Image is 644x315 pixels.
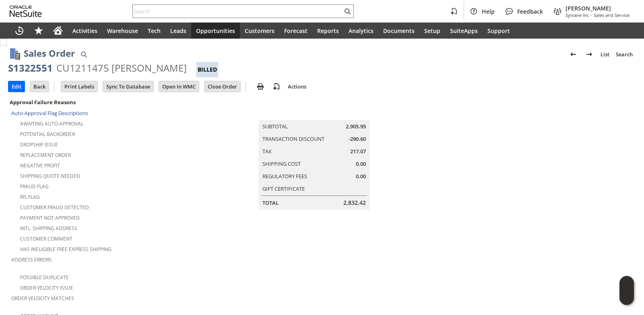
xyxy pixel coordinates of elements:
a: Total [262,199,279,206]
a: Negative Profit [20,162,60,169]
a: Payment not approved [20,214,80,221]
img: print.svg [256,82,265,91]
span: -290.60 [349,135,366,143]
span: Forecast [284,27,308,35]
a: Reports [312,23,344,39]
span: 0.00 [356,160,366,168]
a: Activities [68,23,102,39]
span: Help [482,8,495,15]
a: Auto-Approval Flag Descriptions [11,109,88,117]
span: Customers [245,27,275,35]
input: Print Labels [61,81,97,92]
a: Search [613,48,636,61]
span: Support [487,27,510,35]
a: Customer Fraud Detected [20,204,89,211]
a: Subtotal [262,123,288,130]
a: Replacement Order [20,152,71,159]
a: Transaction Discount [262,135,324,142]
svg: Recent Records [14,26,24,35]
div: Shortcuts [29,23,48,39]
span: Warehouse [107,27,138,35]
a: SuiteApps [445,23,483,39]
div: S1322551 [8,62,53,74]
input: Search [133,6,343,16]
a: Possible Duplicate [20,274,69,281]
a: Tax [262,148,272,155]
a: Fraud Flag [20,183,49,190]
img: add-record.svg [272,82,281,91]
a: Opportunities [191,23,240,39]
input: Edit [8,81,25,92]
svg: logo [10,6,42,17]
span: 2,832.42 [343,199,366,207]
span: Analytics [349,27,374,35]
a: Leads [165,23,191,39]
a: Order Velocity Issue [20,284,73,291]
a: Regulatory Fees [262,173,307,180]
a: Order Velocity Matches [11,295,74,302]
span: Setup [424,27,440,35]
a: Shipping Quote Needed [20,173,80,179]
input: Sync To Database [103,81,153,92]
caption: Summary [258,107,370,120]
a: Setup [419,23,445,39]
img: Next [584,49,594,59]
span: Tech [148,27,161,35]
a: Actions [285,83,310,90]
span: 0.00 [356,173,366,180]
a: RIS flag [20,194,40,200]
input: Close Order [204,81,240,92]
svg: Shortcuts [34,26,43,35]
a: Warehouse [102,23,143,39]
span: Opportunities [196,27,235,35]
a: Customer Comment [20,235,72,242]
a: Forecast [279,23,312,39]
a: Analytics [344,23,378,39]
img: Quick Find [79,49,89,59]
a: Support [483,23,515,39]
a: List [597,48,613,61]
span: Leads [170,27,186,35]
span: Oracle Guided Learning Widget. To move around, please hold and drag [619,291,634,305]
a: Has Ineligible Free Express Shipping [20,246,111,253]
a: Documents [378,23,419,39]
span: Feedback [517,8,543,15]
iframe: Click here to launch Oracle Guided Learning Help Panel [619,276,634,305]
span: SuiteApps [450,27,478,35]
a: Intl. Shipping Address [20,225,77,232]
div: CU1211475 [PERSON_NAME] [56,62,187,74]
span: Activities [72,27,97,35]
span: - [590,12,592,18]
span: Documents [383,27,415,35]
a: Gift Certificate [262,185,305,192]
span: [PERSON_NAME] [566,4,630,12]
a: Tech [143,23,165,39]
a: Address Errors [11,256,52,263]
a: Dropship Issue [20,141,58,148]
input: Open In WMC [159,81,199,92]
span: 217.07 [350,148,366,155]
input: Back [30,81,49,92]
a: Awaiting Auto-Approval [20,120,83,127]
img: Previous [568,49,578,59]
a: Customers [240,23,279,39]
span: Sylvane Inc [566,12,589,18]
a: Shipping Cost [262,160,301,167]
div: Billed [196,62,218,77]
span: Sales and Service [594,12,630,18]
div: Approval Failure Reasons [8,97,214,107]
a: Potential Backorder [20,131,75,138]
svg: Home [53,26,63,35]
span: Reports [317,27,339,35]
h1: Sales Order [24,47,75,60]
a: Home [48,23,68,39]
a: Recent Records [10,23,29,39]
span: 2,905.95 [346,123,366,130]
svg: Search [343,6,352,16]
